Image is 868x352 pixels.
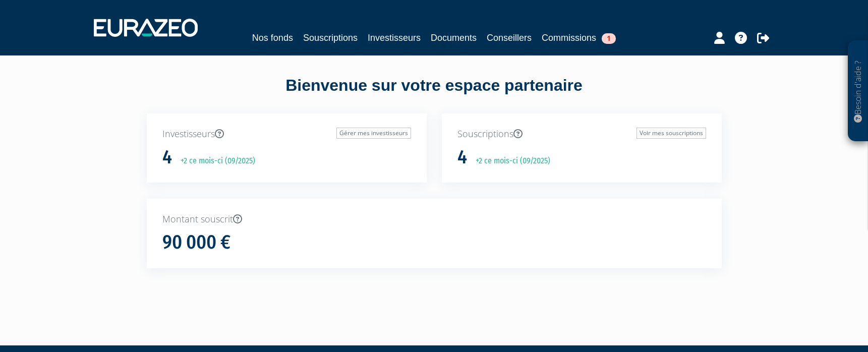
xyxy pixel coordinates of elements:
a: Gérer mes investisseurs [336,128,411,139]
span: 1 [602,33,616,44]
a: Investisseurs [368,31,421,45]
p: +2 ce mois-ci (09/2025) [469,155,550,167]
h1: 4 [457,147,467,168]
a: Voir mes souscriptions [636,128,706,139]
p: +2 ce mois-ci (09/2025) [173,155,255,167]
p: Souscriptions [457,128,706,141]
a: Documents [431,31,477,45]
div: Bienvenue sur votre espace partenaire [139,74,729,113]
a: Commissions1 [542,31,616,45]
img: 1732889491-logotype_eurazeo_blanc_rvb.png [94,19,198,37]
p: Besoin d'aide ? [852,46,864,137]
h1: 4 [162,147,172,168]
a: Souscriptions [303,31,358,45]
h1: 90 000 € [162,232,230,253]
a: Conseillers [487,31,532,45]
a: Nos fonds [252,31,293,45]
p: Montant souscrit [162,213,706,226]
p: Investisseurs [162,128,411,141]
